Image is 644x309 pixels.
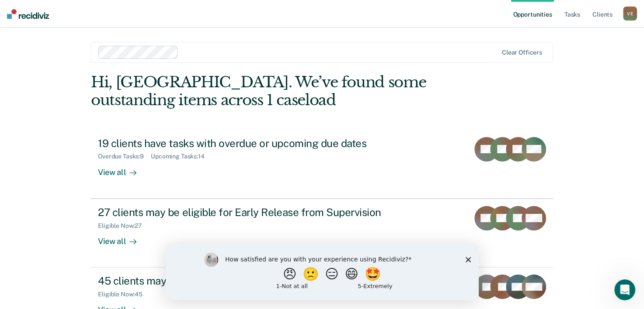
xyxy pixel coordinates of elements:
[502,49,542,56] div: Clear officers
[91,73,460,109] div: Hi, [GEOGRAPHIC_DATA]. We’ve found some outstanding items across 1 caseload
[91,199,553,268] a: 27 clients may be eligible for Early Release from SupervisionEligible Now:27View all
[91,130,553,199] a: 19 clients have tasks with overdue or upcoming due datesOverdue Tasks:9Upcoming Tasks:14View all
[98,137,405,150] div: 19 clients have tasks with overdue or upcoming due dates
[98,153,151,160] div: Overdue Tasks : 9
[166,244,479,300] iframe: Survey by Kim from Recidiviz
[98,291,150,298] div: Eligible Now : 45
[623,7,637,21] button: VE
[98,222,149,230] div: Eligible Now : 27
[98,275,405,287] div: 45 clients may be eligible for Annual Report Status
[614,279,635,300] iframe: Intercom live chat
[151,153,212,160] div: Upcoming Tasks : 14
[98,229,147,246] div: View all
[98,160,147,177] div: View all
[623,7,637,21] div: V E
[7,9,49,19] img: Recidiviz
[98,206,405,219] div: 27 clients may be eligible for Early Release from Supervision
